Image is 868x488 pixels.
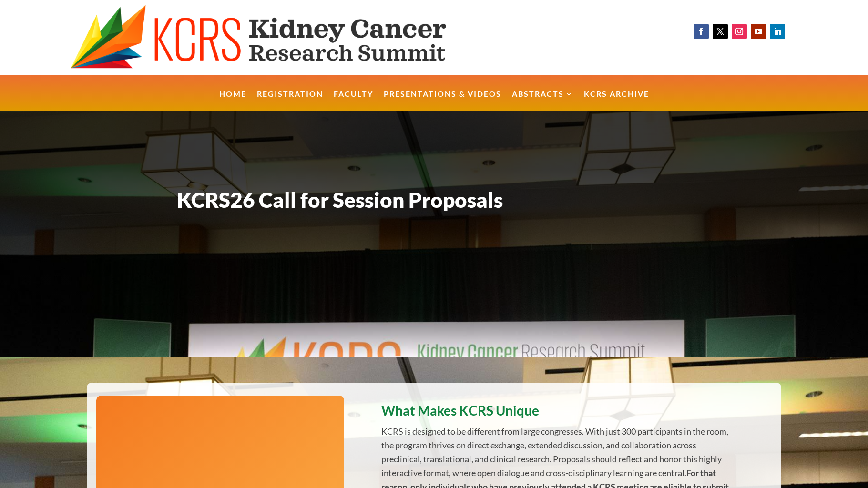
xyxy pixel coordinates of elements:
[751,24,766,39] a: Follow on Youtube
[381,402,539,418] strong: What Makes KCRS Unique
[384,91,501,111] a: Presentations & Videos
[770,24,785,39] a: Follow on LinkedIn
[713,24,728,39] a: Follow on X
[584,91,649,111] a: KCRS Archive
[694,24,709,39] a: Follow on Facebook
[71,5,492,70] img: KCRS generic logo wide
[334,91,373,111] a: Faculty
[219,91,246,111] a: Home
[257,91,323,111] a: Registration
[512,91,573,111] a: Abstracts
[732,24,747,39] a: Follow on Instagram
[177,186,692,218] h1: KCRS26 Call for Session Proposals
